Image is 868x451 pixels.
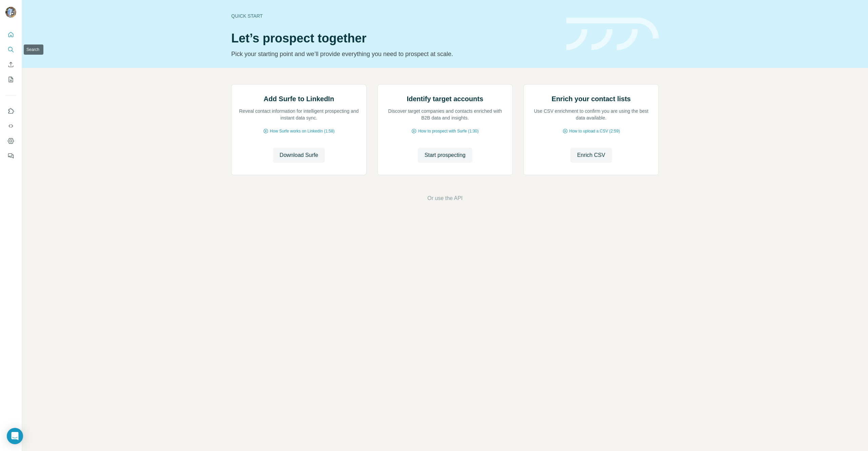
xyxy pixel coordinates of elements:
div: Open Intercom Messenger [7,428,23,444]
h1: Let’s prospect together [231,32,558,45]
button: Quick start [5,29,16,41]
p: Reveal contact information for intelligent prospecting and instant data sync. [238,108,359,121]
button: My lists [5,73,16,86]
span: Enrich CSV [577,151,605,159]
img: Avatar [5,7,16,18]
span: How to prospect with Surfe (1:30) [418,128,478,134]
h2: Enrich your contact lists [552,94,631,104]
h2: Identify target accounts [407,94,484,104]
img: banner [566,18,659,51]
button: Search [5,43,16,56]
button: Download Surfe [273,148,325,163]
button: Start prospecting [418,148,472,163]
p: Pick your starting point and we’ll provide everything you need to prospect at scale. [231,49,558,59]
span: Download Surfe [280,151,318,159]
button: Dashboard [5,135,16,147]
p: Discover target companies and contacts enriched with B2B data and insights. [384,108,506,121]
button: Use Surfe on LinkedIn [5,105,16,117]
button: Or use the API [427,194,462,202]
span: How to upload a CSV (2:59) [569,128,620,134]
button: Enrich CSV [570,148,612,163]
button: Enrich CSV [5,58,16,71]
button: Feedback [5,150,16,162]
button: Use Surfe API [5,120,16,132]
span: Start prospecting [425,151,466,159]
p: Use CSV enrichment to confirm you are using the best data available. [531,108,652,121]
span: How Surfe works on LinkedIn (1:58) [270,128,335,134]
h2: Add Surfe to LinkedIn [264,94,334,104]
div: Quick start [231,13,558,19]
